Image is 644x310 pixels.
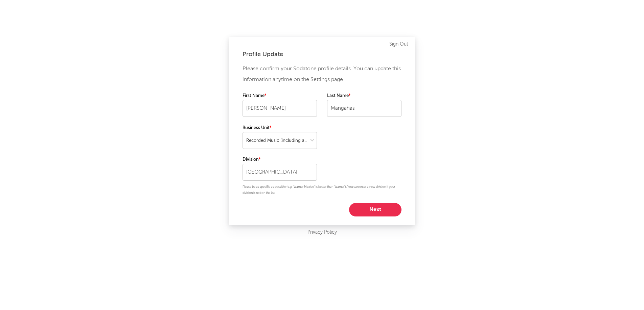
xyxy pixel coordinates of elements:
input: Your last name [327,100,401,117]
p: Please confirm your Sodatone profile details. You can update this information anytime on the Sett... [243,63,401,85]
label: First Name [243,92,317,100]
a: Sign Out [389,40,408,48]
label: Business Unit [243,124,317,132]
p: Please be as specific as possible (e.g. 'Warner Mexico' is better than 'Warner'). You can enter a... [243,184,401,196]
input: Your first name [243,100,317,117]
a: Privacy Policy [307,228,337,237]
input: Your division [243,164,317,181]
label: Division [243,156,317,164]
button: Next [349,203,401,216]
label: Last Name [327,92,401,100]
div: Profile Update [243,50,401,58]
